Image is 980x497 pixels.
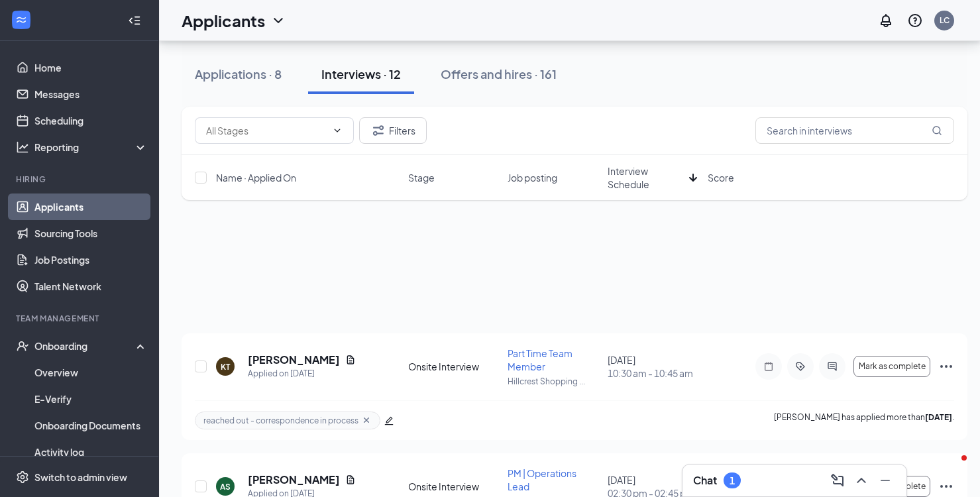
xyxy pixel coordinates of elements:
svg: ComposeMessage [830,472,845,488]
a: Applicants [34,193,148,220]
a: Job Postings [34,247,148,273]
svg: ActiveTag [792,361,808,372]
div: Team Management [16,313,145,324]
span: Job posting [508,171,557,184]
a: Talent Network [34,273,148,300]
a: Activity log [34,439,148,465]
svg: Analysis [16,140,29,154]
svg: Document [345,355,356,365]
svg: WorkstreamLogo [15,13,28,27]
button: ChevronUp [851,470,872,491]
a: E-Verify [34,386,148,412]
h1: Applicants [182,9,265,32]
svg: UserCheck [16,339,29,353]
h3: Chat [693,473,717,488]
input: Search in interviews [755,117,954,144]
span: Stage [408,171,435,184]
svg: ArrowDown [685,170,701,186]
span: Name · Applied On [216,171,296,184]
a: Sourcing Tools [34,220,148,247]
span: edit [384,416,394,425]
div: Applications · 8 [195,66,282,82]
div: KT [221,361,230,372]
svg: ChevronDown [270,13,286,28]
span: Mark as complete [859,362,926,371]
svg: Filter [370,123,386,138]
a: Scheduling [34,107,148,134]
a: Overview [34,359,148,386]
h5: [PERSON_NAME] [248,472,340,487]
span: Score [708,171,734,184]
svg: Notifications [878,13,894,28]
div: Onsite Interview [408,360,500,373]
button: ComposeMessage [827,470,848,491]
iframe: Intercom live chat [935,452,967,484]
div: Interviews · 12 [321,66,401,82]
a: Onboarding Documents [34,412,148,439]
div: Offers and hires · 161 [441,66,557,82]
div: Onsite Interview [408,480,500,493]
svg: QuestionInfo [907,13,923,28]
b: [DATE] [925,412,952,422]
span: PM | Operations Lead [508,467,576,492]
svg: Collapse [128,14,141,27]
div: LC [940,15,950,26]
a: Messages [34,81,148,107]
button: Filter Filters [359,117,427,144]
svg: Minimize [877,472,893,488]
h5: [PERSON_NAME] [248,353,340,367]
button: Mark as complete [853,356,930,377]
svg: Ellipses [938,359,954,374]
div: AS [220,481,231,492]
span: Interview Schedule [608,164,684,191]
a: Home [34,54,148,81]
svg: Note [761,361,777,372]
div: Reporting [34,140,148,154]
svg: Document [345,474,356,485]
svg: Ellipses [938,478,954,494]
p: Hillcrest Shopping ... [508,376,600,387]
span: 10:30 am - 10:45 am [608,366,700,380]
div: Hiring [16,174,145,185]
div: 1 [730,475,735,486]
div: Applied on [DATE] [248,367,356,380]
p: [PERSON_NAME] has applied more than . [774,412,954,429]
svg: ActiveChat [824,361,840,372]
svg: ChevronDown [332,125,343,136]
span: Part Time Team Member [508,347,572,372]
div: [DATE] [608,353,700,380]
svg: Settings [16,470,29,484]
svg: MagnifyingGlass [932,125,942,136]
div: Switch to admin view [34,470,127,484]
svg: ChevronUp [853,472,869,488]
input: All Stages [206,123,327,138]
div: Onboarding [34,339,136,353]
button: Minimize [875,470,896,491]
svg: Cross [361,415,372,425]
span: reached out - correspondence in process [203,415,358,426]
